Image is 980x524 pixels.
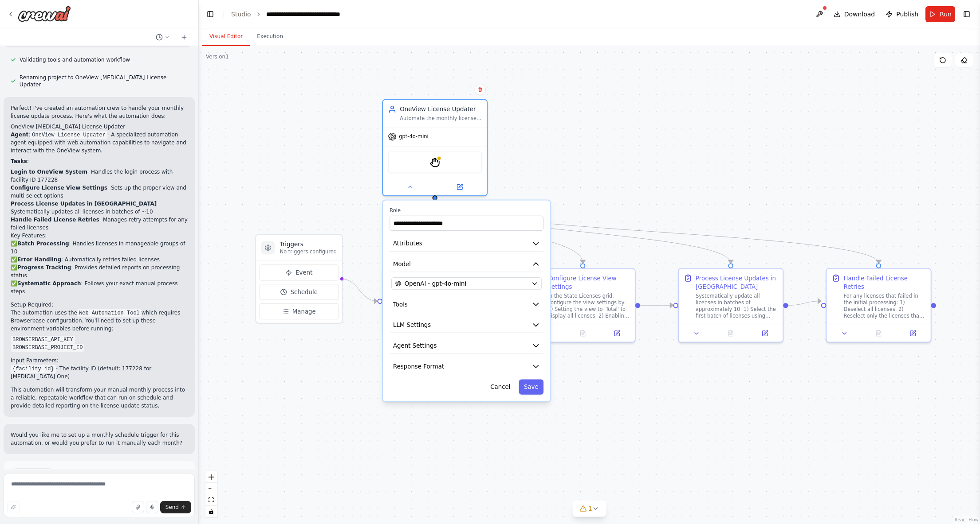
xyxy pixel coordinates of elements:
span: LLM Settings [393,321,431,329]
button: Switch to previous chat [152,32,173,43]
code: OneView License Updater [30,131,107,139]
code: BROWSERBASE_API_KEY [11,336,75,344]
span: Model [393,260,411,268]
div: OneView License Updater [400,105,482,113]
button: Open in side panel [898,328,927,338]
button: Agent Settings [390,338,543,353]
strong: Systematic Approach [17,280,81,287]
div: Automate the monthly license update process in OneView for [MEDICAL_DATA] facility {facility_id},... [400,115,482,122]
button: zoom in [205,471,217,483]
strong: Batch Processing [17,241,69,247]
label: Role [390,207,543,214]
span: Agent Settings [393,342,437,350]
g: Edge from da49298c-df22-4afd-9a5c-ba6cb95cbd51 to 5ce596b5-baee-4790-9df3-e3c108e91e9c [640,301,673,310]
div: Configure License View Settings [548,274,630,291]
div: For any licenses that failed in the initial processing: 1) Deselect all licenses, 2) Reselect onl... [843,292,925,319]
li: ✅ : Provides detailed reports on processing status [11,264,188,279]
h2: Input Parameters: [11,357,188,365]
span: 1 [588,504,592,513]
li: ✅ : Follows your exact manual process steps [11,279,188,295]
button: Schedule [260,284,338,300]
button: fit view [205,494,217,506]
span: Event [295,268,312,277]
g: Edge from triggers to d044327d-688f-41a3-822b-264ada382a5e [341,275,378,305]
button: No output available [565,328,601,338]
img: Logo [18,6,71,22]
div: TriggersNo triggers configuredEventScheduleManage [255,234,342,324]
p: Would you like me to set up a monthly schedule trigger for this automation, or would you prefer t... [11,431,188,447]
p: No triggers configured [280,248,337,255]
span: Tools [393,300,408,308]
button: No output available [713,328,749,338]
h3: Triggers [280,240,337,248]
span: Run [940,10,952,19]
strong: Progress Tracking [17,264,71,271]
span: gpt-4o-mini [399,133,428,140]
div: Handle Failed License RetriesFor any licenses that failed in the initial processing: 1) Deselect ... [826,268,931,343]
button: Improve this prompt [7,501,20,513]
button: Open in side panel [750,328,779,338]
button: Execution [250,27,290,46]
div: Handle Failed License Retries [843,274,925,291]
button: Response Format [390,359,543,374]
button: Manage [260,303,338,319]
div: In the State Licenses grid, configure the view settings by: 1) Setting the view to 'Total' to dis... [548,292,630,319]
li: ✅ : Handles licenses in manageable groups of 10 [11,240,188,256]
code: {facility_id} [11,365,56,373]
p: The automation uses the which requires Browserbase configuration. You'll need to set up these env... [11,309,188,333]
p: Perfect! I've created an automation crew to handle your monthly license update process. Here's wh... [11,104,188,120]
button: toggle interactivity [205,506,217,517]
strong: Agent [11,132,28,138]
span: Send [165,504,179,511]
div: OneView License UpdaterAutomate the monthly license update process in OneView for [MEDICAL_DATA] ... [382,99,488,196]
li: - Handles the login process with facility ID 177228 [11,168,188,184]
button: Send [160,501,191,513]
span: Manage [292,307,316,315]
button: Open in side panel [436,182,484,192]
button: Cancel [485,379,516,394]
span: Publish [896,10,918,19]
img: StagehandTool [430,157,440,167]
button: Start a new chat [177,32,191,43]
strong: Login to OneView System [11,169,87,175]
button: Save [519,379,543,394]
div: Configure License View SettingsIn the State Licenses grid, configure the view settings by: 1) Set... [530,268,636,343]
strong: Configure License View Settings [11,185,107,191]
div: React Flow controls [205,471,217,517]
div: Process License Updates in [GEOGRAPHIC_DATA]Systematically update all licenses in batches of appr... [678,268,783,343]
span: Response Format [393,362,444,370]
button: Show right sidebar [960,8,973,20]
button: Model [390,256,543,272]
h2: Setup Required: [11,301,188,309]
button: Hide left sidebar [204,8,216,20]
span: Attributes [393,239,422,248]
button: 1 [572,501,606,517]
span: Schedule [291,288,318,296]
button: Download [830,6,879,22]
button: Delete node [474,84,486,95]
strong: Tasks [11,158,27,164]
span: Renaming project to OneView [MEDICAL_DATA] License Updater [20,74,188,88]
span: Validating tools and automation workflow [20,56,130,63]
button: No output available [861,328,897,338]
h2: Key Features: [11,232,188,240]
div: Process License Updates in [GEOGRAPHIC_DATA] [696,274,778,291]
p: This automation will transform your manual monthly process into a reliable, repeatable workflow t... [11,386,188,410]
g: Edge from 5ce596b5-baee-4790-9df3-e3c108e91e9c to 85470040-2348-4188-93cb-91c03ab01407 [788,297,821,310]
span: Download [844,10,875,19]
nav: breadcrumb [231,10,366,19]
g: Edge from 37b927fc-1b48-456d-ac3c-32f0295a9f52 to 85470040-2348-4188-93cb-91c03ab01407 [431,200,883,263]
div: Version 1 [206,53,229,60]
code: BROWSERBASE_PROJECT_ID [11,344,84,352]
strong: Error Handling [17,256,61,263]
li: ✅ : Automatically retries failed licenses [11,256,188,264]
strong: Handle Failed License Retries [11,217,99,223]
p: : [11,157,188,165]
button: Open in side panel [602,328,631,338]
a: React Flow attribution [955,517,979,522]
button: Click to speak your automation idea [146,501,158,513]
div: Systematically update all licenses in batches of approximately 10: 1) Select the first batch of l... [696,292,778,319]
button: Tools [390,297,543,312]
code: Web Automation Tool [77,309,142,317]
button: Event [260,264,338,280]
